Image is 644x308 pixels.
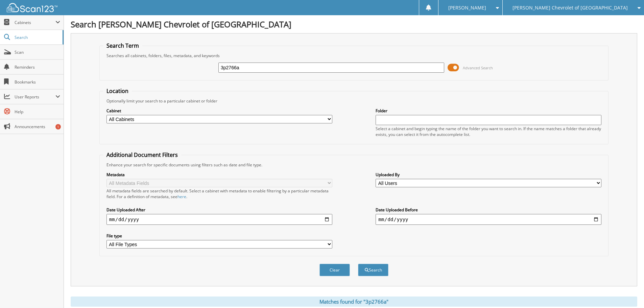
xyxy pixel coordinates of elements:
[55,124,61,129] div: 1
[106,188,332,199] div: All metadata fields are searched by default. Select a cabinet with metadata to enable filtering b...
[103,87,132,95] legend: Location
[7,3,57,12] img: scan123-logo-white.svg
[15,79,60,85] span: Bookmarks
[15,124,60,129] span: Announcements
[376,207,601,213] label: Date Uploaded Before
[15,64,60,70] span: Reminders
[106,172,332,177] label: Metadata
[106,207,332,213] label: Date Uploaded After
[376,172,601,177] label: Uploaded By
[15,20,55,25] span: Cabinets
[103,53,605,58] div: Searches all cabinets, folders, files, metadata, and keywords
[103,98,605,104] div: Optionally limit your search to a particular cabinet or folder
[376,108,601,114] label: Folder
[15,49,60,55] span: Scan
[448,6,486,10] span: [PERSON_NAME]
[512,6,628,10] span: [PERSON_NAME] Chevrolet of [GEOGRAPHIC_DATA]
[15,109,60,115] span: Help
[71,297,637,307] div: Matches found for "3p2766a"
[106,214,332,225] input: start
[376,214,601,225] input: end
[463,65,493,70] span: Advanced Search
[15,94,55,100] span: User Reports
[106,233,332,239] label: File type
[358,264,388,276] button: Search
[15,34,59,40] span: Search
[103,42,142,49] legend: Search Term
[71,19,637,30] h1: Search [PERSON_NAME] Chevrolet of [GEOGRAPHIC_DATA]
[177,194,186,199] a: here
[106,108,332,114] label: Cabinet
[319,264,350,276] button: Clear
[376,126,601,137] div: Select a cabinet and begin typing the name of the folder you want to search in. If the name match...
[103,162,605,168] div: Enhance your search for specific documents using filters such as date and file type.
[103,151,181,159] legend: Additional Document Filters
